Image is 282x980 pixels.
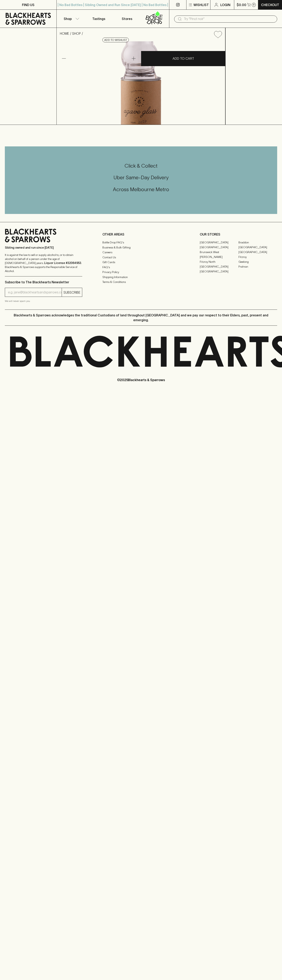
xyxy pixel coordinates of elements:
h5: Click & Collect [5,163,277,169]
p: Tastings [92,16,105,21]
img: 17109.png [57,41,225,125]
p: Login [220,2,230,7]
p: OUR STORES [200,232,277,237]
a: Stores [113,10,141,28]
a: [GEOGRAPHIC_DATA] [200,264,238,269]
p: Wishlist [194,2,209,7]
a: FAQ's [102,265,180,270]
h5: Uber Same-Day Delivery [5,174,277,181]
a: Fitzroy North [200,259,238,264]
p: Blackhearts & Sparrows acknowledges the traditional Custodians of land throughout [GEOGRAPHIC_DAT... [8,313,274,322]
button: Add to wishlist [212,29,224,40]
button: Shop [57,10,85,28]
p: Subscribe to The Blackhearts Newsletter [5,280,82,285]
a: [GEOGRAPHIC_DATA] [238,245,277,250]
p: SUBSCRIBE [63,290,80,295]
p: We will never spam you [5,299,82,303]
a: HOME [60,32,69,35]
p: Shop [64,16,72,21]
div: Call to action block [5,146,277,214]
a: [GEOGRAPHIC_DATA] [200,269,238,274]
input: e.g. jane@blackheartsandsparrows.com.au [8,289,62,296]
p: FIND US [22,2,34,7]
a: [GEOGRAPHIC_DATA] [238,250,277,254]
strong: Liquor License #32064953 [44,261,81,265]
a: Shipping Information [102,275,180,279]
a: Geelong [238,259,277,264]
a: [GEOGRAPHIC_DATA] [200,240,238,245]
a: Prahran [238,264,277,269]
button: SUBSCRIBE [62,288,82,297]
a: Gift Cards [102,260,180,265]
p: Checkout [261,2,279,7]
a: Careers [102,250,180,255]
a: [PERSON_NAME] [200,254,238,259]
a: Contact Us [102,255,180,260]
a: Braddon [238,240,277,245]
a: Privacy Policy [102,270,180,275]
p: OTHER AREAS [102,232,180,237]
a: Terms & Conditions [102,280,180,285]
p: It is against the law to sell or supply alcohol to, or to obtain alcohol on behalf of a person un... [5,253,82,273]
a: SHOP [72,32,81,35]
p: 0 [253,4,255,6]
p: ADD TO CART [173,56,194,61]
a: Fitzroy [238,254,277,259]
a: Business & Bulk Gifting [102,245,180,250]
input: Try "Pinot noir" [184,16,274,22]
a: Bottle Drop FAQ's [102,240,180,245]
a: [GEOGRAPHIC_DATA] [200,245,238,250]
a: Brunswick West [200,250,238,254]
p: $0.00 [237,2,246,7]
p: Stores [122,16,132,21]
a: Tastings [85,10,113,28]
h5: Across Melbourne Metro [5,186,277,193]
p: Sibling owned and run since [DATE] [5,246,82,250]
button: Add to wishlist [102,38,129,42]
button: ADD TO CART [141,51,225,66]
